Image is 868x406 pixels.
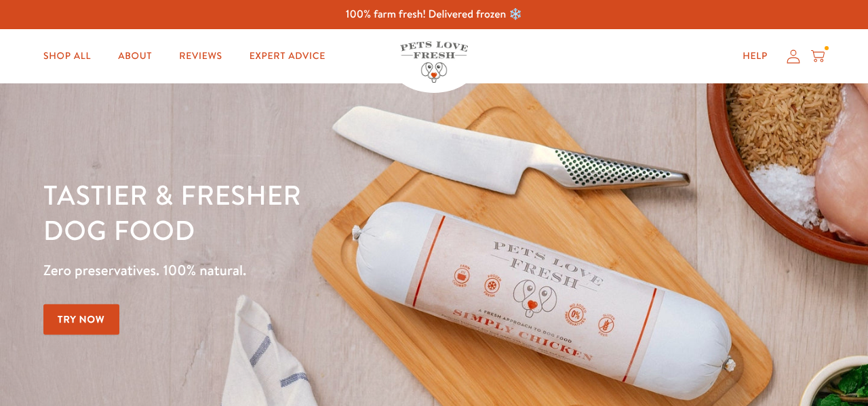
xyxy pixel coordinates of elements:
a: Reviews [168,43,233,70]
p: Zero preservatives. 100% natural. [43,258,564,283]
a: Shop All [33,43,102,70]
img: Pets Love Fresh [400,41,468,83]
a: Expert Advice [239,43,336,70]
a: Help [732,43,778,70]
h1: Tastier & fresher dog food [43,177,564,247]
a: Try Now [43,304,119,335]
a: About [107,43,163,70]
